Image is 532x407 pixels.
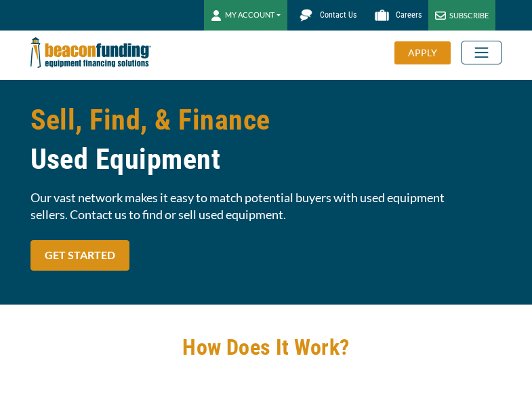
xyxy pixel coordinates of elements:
[363,3,428,27] a: Careers
[30,31,151,75] img: Beacon Funding Corporation logo
[30,100,502,179] h1: Sell, Find, & Finance
[30,140,502,179] span: Used Equipment
[320,10,356,20] span: Contact Us
[394,41,451,64] div: APPLY
[396,10,422,20] span: Careers
[370,3,394,27] img: Beacon Funding Careers
[287,3,363,27] a: Contact Us
[394,41,461,64] a: APPLY
[294,3,318,27] img: Beacon Funding chat
[30,189,502,223] span: Our vast network makes it easy to match potential buyers with used equipment sellers. Contact us ...
[30,240,129,271] a: GET STARTED
[30,332,502,363] h2: How Does It Work?
[461,41,502,64] button: Toggle navigation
